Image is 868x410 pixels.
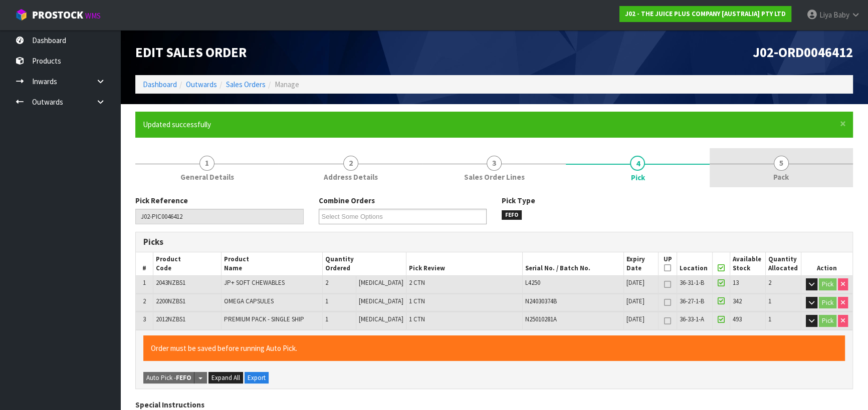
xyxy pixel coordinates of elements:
span: OMEGA CAPSULES [224,297,274,305]
th: Serial No. / Batch No. [522,252,623,276]
th: Product Name [222,252,323,276]
strong: FEFO [176,373,191,382]
span: 3 [487,156,502,171]
button: Export [245,372,269,384]
span: Baby [833,10,849,20]
span: 1 [768,297,771,305]
span: Sales Order Lines [464,172,525,182]
span: 1 CTN [409,315,425,323]
span: [DATE] [626,315,644,323]
a: Sales Orders [226,80,266,89]
h3: Picks [143,237,487,247]
span: Pick [630,172,644,183]
span: L4250 [525,278,540,287]
th: Location [677,252,712,276]
span: 342 [733,297,742,305]
span: ProStock [32,9,83,22]
button: Pick [819,315,836,327]
span: Manage [275,80,299,89]
span: N24030374B [525,297,557,305]
span: J02-ORD0046412 [753,44,853,61]
span: 36-33-1-A [680,315,704,323]
span: 2 [325,278,328,287]
span: PREMIUM PACK - SINGLE SHIP [224,315,304,323]
span: 1 CTN [409,297,425,305]
th: UP [658,252,677,276]
img: cube-alt.png [15,9,28,21]
a: Outwards [186,80,217,89]
label: Pick Type [502,195,535,206]
span: [MEDICAL_DATA] [359,297,403,305]
span: [DATE] [626,278,644,287]
th: Action [801,252,852,276]
button: Expand All [208,372,243,384]
a: J02 - THE JUICE PLUS COMPANY [AUSTRALIA] PTY LTD [619,6,791,22]
span: Address Details [324,172,378,182]
th: Quantity Ordered [322,252,406,276]
span: 1 [143,278,146,287]
span: 2 [343,156,358,171]
th: Expiry Date [623,252,658,276]
label: Pick Reference [135,195,188,206]
small: WMS [85,11,101,21]
span: 36-27-1-B [680,297,704,305]
span: General Details [180,172,234,182]
span: 2200NZBS1 [156,297,185,305]
span: 2012NZBS1 [156,315,185,323]
strong: J02 - THE JUICE PLUS COMPANY [AUSTRALIA] PTY LTD [625,10,786,18]
span: 4 [630,156,645,171]
th: # [136,252,153,276]
th: Product Code [153,252,221,276]
button: Pick [819,278,836,290]
span: [DATE] [626,297,644,305]
label: Combine Orders [319,195,375,206]
span: 493 [733,315,742,323]
button: Pick [819,297,836,309]
span: [MEDICAL_DATA] [359,278,403,287]
button: Auto Pick -FEFO [143,372,194,384]
span: 36-31-1-B [680,278,704,287]
span: Updated successfully [143,120,211,129]
span: Pack [773,172,789,182]
span: 5 [774,156,789,171]
span: 2043NZBS1 [156,278,185,287]
th: Quantity Allocated [765,252,801,276]
span: 2 CTN [409,278,425,287]
th: Pick Review [406,252,522,276]
a: Dashboard [143,80,177,89]
span: FEFO [502,210,522,220]
th: Available Stock [730,252,765,276]
label: Special Instructions [135,399,204,410]
span: N25010281A [525,315,557,323]
span: Edit Sales Order [135,44,247,61]
span: 1 [325,297,328,305]
span: 13 [733,278,739,287]
span: JP+ SOFT CHEWABLES [224,278,285,287]
span: Expand All [211,373,240,382]
div: Order must be saved before running Auto Pick. [143,335,845,361]
span: 3 [143,315,146,323]
span: 1 [199,156,214,171]
span: 2 [143,297,146,305]
span: 1 [768,315,771,323]
span: 2 [768,278,771,287]
span: Liya [819,10,832,20]
span: 1 [325,315,328,323]
span: [MEDICAL_DATA] [359,315,403,323]
span: × [840,117,846,131]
